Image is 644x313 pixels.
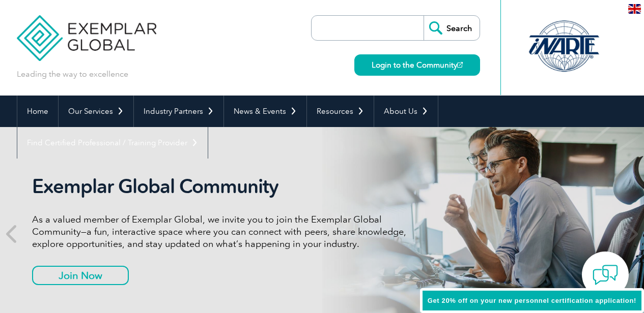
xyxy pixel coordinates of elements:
p: Leading the way to excellence [17,69,128,80]
img: en [628,4,641,14]
img: contact-chat.png [593,262,618,288]
a: Find Certified Professional / Training Provider [17,127,208,159]
input: Search [424,16,480,40]
a: Home [17,96,58,127]
img: open_square.png [457,62,463,68]
a: Resources [307,96,374,127]
a: Join Now [32,266,129,285]
p: As a valued member of Exemplar Global, we invite you to join the Exemplar Global Community—a fun,... [32,213,414,250]
a: About Us [374,96,438,127]
a: Login to the Community [354,54,480,76]
a: Our Services [59,96,133,127]
h2: Exemplar Global Community [32,175,414,198]
a: News & Events [224,96,306,127]
a: Industry Partners [134,96,223,127]
span: Get 20% off on your new personnel certification application! [428,297,636,304]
